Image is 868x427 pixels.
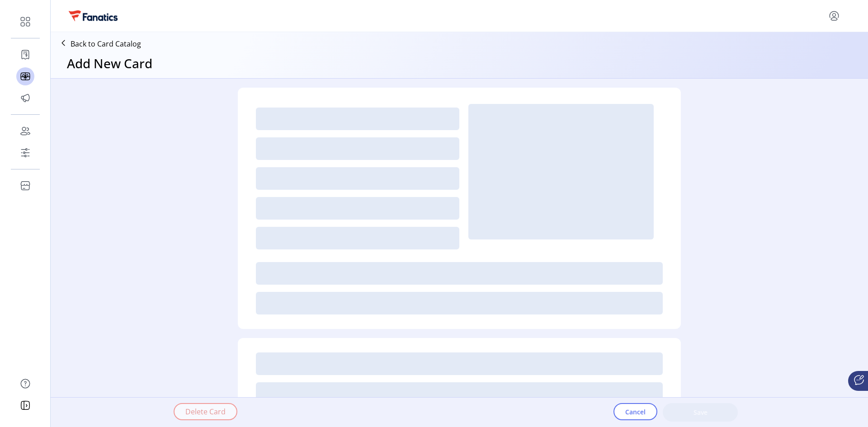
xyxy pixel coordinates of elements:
[71,38,141,49] p: Back to Card Catalog
[69,10,118,21] img: logo
[67,54,152,73] h3: Add New Card
[613,403,657,420] button: Cancel
[625,407,646,417] span: Cancel
[827,9,841,23] button: menu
